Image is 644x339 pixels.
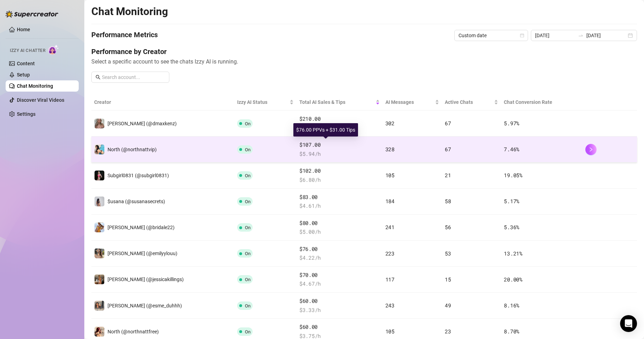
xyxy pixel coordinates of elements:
span: $ 4.22 /h [299,254,380,262]
span: $102.00 [299,167,380,175]
span: [PERSON_NAME] (@esme_duhhh) [108,303,182,308]
span: $76.00 [299,245,380,253]
span: $ 3.33 /h [299,306,380,314]
span: $83.00 [299,193,380,201]
span: $ 5.00 /h [299,228,380,236]
span: $ 4.67 /h [299,280,380,288]
span: $70.00 [299,271,380,279]
span: 67 [445,146,451,153]
img: North (@northnattvip) [95,145,104,154]
img: North (@northnattfree) [95,327,104,337]
span: 49 [445,302,451,309]
span: 23 [445,328,451,335]
span: Select a specific account to see the chats Izzy AI is running. [91,57,637,66]
span: to [578,33,584,38]
span: On [245,303,251,308]
span: 241 [385,224,395,231]
span: North (@northnattvip) [108,147,157,152]
span: 302 [385,120,395,127]
img: $usana (@susanasecrets) [95,197,104,206]
span: calendar [520,33,524,38]
span: 20.00 % [504,276,522,283]
span: [PERSON_NAME] (@emilyylouu) [108,251,177,256]
span: Subgirl0831 (@subgirl0831) [108,173,169,178]
span: Izzy AI Chatter [10,47,45,54]
span: 67 [445,120,451,127]
span: 5.97 % [504,120,519,127]
img: logo-BBDzfeDw.svg [6,11,58,18]
span: 105 [385,172,395,179]
span: [PERSON_NAME] (@dmaxkenz) [108,121,177,126]
span: On [245,251,251,256]
th: Chat Conversion Rate [501,94,582,111]
input: Search account... [102,73,165,81]
span: On [245,199,251,204]
button: right [585,144,597,155]
span: 5.36 % [504,224,519,231]
img: Brianna (@bridale22) [95,222,104,232]
th: Creator [91,94,234,111]
span: $ 5.94 /h [299,150,380,158]
img: Subgirl0831 (@subgirl0831) [95,171,104,180]
a: Settings [17,111,35,117]
span: [PERSON_NAME] (@jessicakillings) [108,277,184,282]
span: 8.70 % [504,328,519,335]
th: Izzy AI Status [234,94,297,111]
span: Izzy AI Status [237,98,288,106]
th: Active Chats [442,94,501,111]
th: Total AI Sales & Tips [297,94,383,111]
span: On [245,121,251,126]
span: 13.21 % [504,250,522,257]
span: 184 [385,198,395,205]
img: Jessica (@jessicakillings) [95,274,104,284]
span: On [245,329,251,334]
span: 105 [385,328,395,335]
span: 56 [445,224,451,231]
span: $80.00 [299,219,380,227]
input: Start date [535,32,575,39]
span: right [588,147,593,152]
h2: Chat Monitoring [91,5,168,18]
span: Active Chats [445,98,493,106]
span: 58 [445,198,451,205]
a: Content [17,61,35,66]
span: 8.16 % [504,302,519,309]
span: [PERSON_NAME] (@bridale22) [108,225,175,230]
span: $210.00 [299,115,380,123]
span: 117 [385,276,395,283]
span: $60.00 [299,297,380,305]
img: Kenzie (@dmaxkenz) [95,119,104,128]
input: End date [586,32,626,39]
span: swap-right [578,33,584,38]
a: Chat Monitoring [17,83,53,89]
span: $ 4.61 /h [299,202,380,210]
img: Esmeralda (@esme_duhhh) [95,301,104,311]
img: emilylou (@emilyylouu) [95,248,104,258]
div: $76.00 PPVs + $31.00 Tips [293,123,358,137]
h4: Performance Metrics [91,30,158,41]
span: Custom date [458,30,524,41]
a: Discover Viral Videos [17,97,64,103]
span: On [245,277,251,282]
span: $ 6.80 /h [299,176,380,184]
a: Setup [17,72,30,78]
div: Open Intercom Messenger [620,315,637,332]
span: 7.46 % [504,146,519,153]
span: search [96,75,100,80]
span: On [245,225,251,230]
h4: Performance by Creator [91,47,637,56]
span: 53 [445,250,451,257]
span: North (@northnattfree) [108,329,159,334]
span: AI Messages [385,98,434,106]
span: On [245,147,251,152]
img: AI Chatter [48,45,59,55]
span: $usana (@susanasecrets) [108,199,165,204]
span: $107.00 [299,141,380,149]
span: 223 [385,250,395,257]
span: 15 [445,276,451,283]
span: 19.05 % [504,172,522,179]
a: Home [17,27,30,32]
span: 21 [445,172,451,179]
th: AI Messages [383,94,442,111]
span: 243 [385,302,395,309]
